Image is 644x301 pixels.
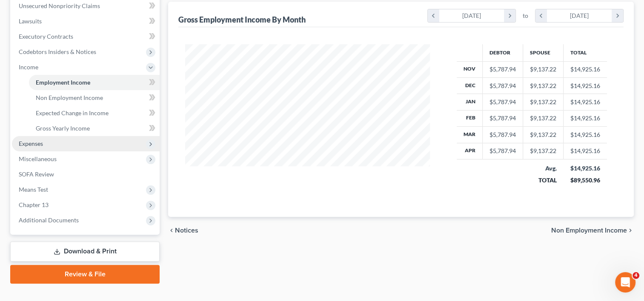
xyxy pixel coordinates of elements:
a: Non Employment Income [29,90,160,105]
span: Miscellaneous [19,155,57,162]
div: $5,787.94 [489,65,516,74]
span: Unsecured Nonpriority Claims [19,2,100,9]
span: Expenses [19,140,43,147]
th: Nov [457,61,483,77]
span: Executory Contracts [19,33,73,40]
th: Debtor [482,44,523,61]
div: $9,137.22 [530,131,556,139]
div: TOTAL [530,176,556,185]
span: Expected Change in Income [36,109,109,116]
span: Additional Documents [19,216,79,224]
div: $9,137.22 [530,114,556,122]
div: $5,787.94 [489,82,516,90]
td: $14,925.16 [563,77,607,94]
td: $14,925.16 [563,94,607,110]
div: $5,787.94 [489,98,516,106]
i: chevron_right [504,9,515,22]
a: Executory Contracts [12,29,160,44]
a: SOFA Review [12,167,160,182]
div: $89,550.96 [570,176,600,185]
th: Feb [457,110,483,126]
td: $14,925.16 [563,127,607,143]
td: $14,925.16 [563,61,607,77]
i: chevron_left [535,9,547,22]
td: $14,925.16 [563,110,607,126]
span: Non Employment Income [551,227,627,234]
span: Income [19,63,38,71]
th: Dec [457,77,483,94]
div: [DATE] [439,9,504,22]
a: Gross Yearly Income [29,121,160,136]
span: Lawsuits [19,17,42,25]
span: Gross Yearly Income [36,125,90,132]
span: to [523,11,528,20]
div: $5,787.94 [489,131,516,139]
span: Non Employment Income [36,94,103,101]
a: Lawsuits [12,14,160,29]
button: chevron_left Notices [168,227,198,234]
span: Means Test [19,186,48,193]
button: Non Employment Income chevron_right [551,227,634,234]
div: [DATE] [547,9,612,22]
span: Employment Income [36,79,90,86]
i: chevron_right [612,9,623,22]
th: Total [563,44,607,61]
div: $9,137.22 [530,82,556,90]
span: Notices [175,227,198,234]
td: $14,925.16 [563,143,607,159]
div: $9,137.22 [530,98,556,106]
div: Avg. [530,164,556,173]
iframe: Intercom live chat [615,272,635,292]
div: $5,787.94 [489,147,516,155]
div: Gross Employment Income By Month [178,14,306,25]
div: $9,137.22 [530,147,556,155]
th: Mar [457,127,483,143]
a: Expected Change in Income [29,105,160,121]
th: Jan [457,94,483,110]
i: chevron_left [428,9,439,22]
a: Employment Income [29,75,160,90]
div: $5,787.94 [489,114,516,122]
th: Apr [457,143,483,159]
div: $14,925.16 [570,164,600,173]
i: chevron_left [168,227,175,234]
div: $9,137.22 [530,65,556,74]
a: Download & Print [10,241,160,261]
span: SOFA Review [19,170,54,178]
th: Spouse [523,44,563,61]
a: Review & File [10,265,160,284]
span: Codebtors Insiders & Notices [19,48,96,55]
i: chevron_right [627,227,634,234]
span: 4 [633,272,639,279]
span: Chapter 13 [19,201,49,208]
